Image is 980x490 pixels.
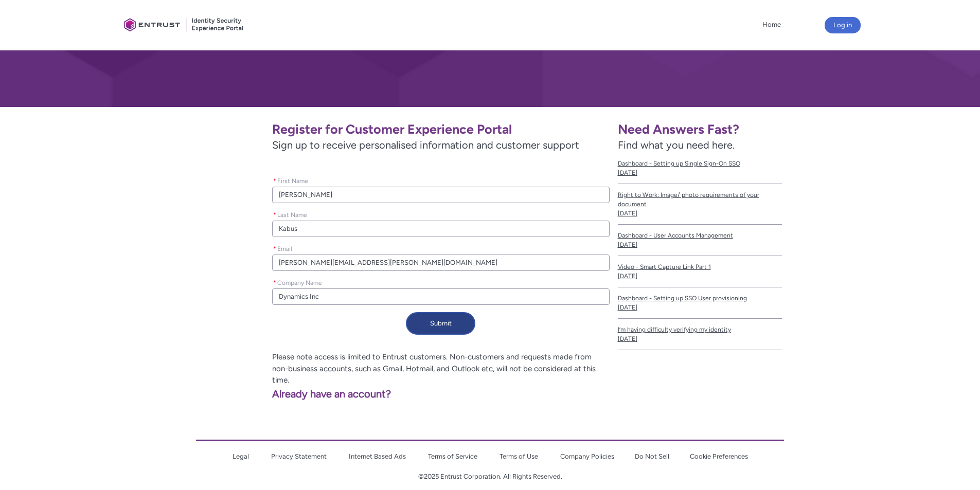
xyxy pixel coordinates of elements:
a: Company Policies [560,452,614,460]
span: Dashboard - Setting up SSO User provisioning [618,294,782,303]
span: Right to Work: Image/ photo requirements of your document [618,190,782,209]
label: Last Name [272,208,311,220]
abbr: required [273,279,276,286]
span: I’m having difficulty verifying my identity [618,325,782,334]
a: Do Not Sell [635,452,669,460]
span: Dashboard - User Accounts Management [618,231,782,240]
label: Company Name [272,276,326,287]
a: Dashboard - Setting up SSO User provisioning[DATE] [618,287,782,319]
abbr: required [273,177,276,185]
button: Submit [406,312,475,335]
a: Dashboard - Setting up Single Sign-On SSO[DATE] [618,153,782,184]
a: Dashboard - User Accounts Management[DATE] [618,225,782,256]
a: Right to Work: Image/ photo requirements of your document[DATE] [618,184,782,225]
p: Please note access is limited to Entrust customers. Non-customers and requests made from non-busi... [128,351,610,386]
label: First Name [272,174,312,186]
a: Terms of Use [500,452,538,460]
abbr: required [273,211,276,219]
label: Email [272,242,296,253]
button: Log in [825,17,861,33]
lightning-formatted-date-time: [DATE] [618,304,637,311]
span: Sign up to receive personalised information and customer support [272,137,609,153]
span: Find what you need here. [618,139,735,151]
lightning-formatted-date-time: [DATE] [618,273,637,280]
span: Dashboard - Setting up Single Sign-On SSO [618,159,782,168]
span: Video - Smart Capture Link Part 1 [618,262,782,271]
lightning-formatted-date-time: [DATE] [618,335,637,342]
abbr: required [273,245,276,252]
a: I’m having difficulty verifying my identity[DATE] [618,319,782,350]
a: Home [760,17,783,32]
a: Privacy Statement [271,452,327,460]
p: ©2025 Entrust Corporation. All Rights Reserved. [196,471,784,482]
a: Already have an account? [128,388,391,400]
a: Video - Smart Capture Link Part 1[DATE] [618,256,782,287]
a: Internet Based Ads [349,452,406,460]
a: Legal [233,452,249,460]
h1: Need Answers Fast? [618,121,782,137]
lightning-formatted-date-time: [DATE] [618,169,637,176]
iframe: Qualified Messenger [797,252,980,490]
a: Terms of Service [428,452,477,460]
a: Cookie Preferences [690,452,748,460]
h1: Register for Customer Experience Portal [272,121,609,137]
lightning-formatted-date-time: [DATE] [618,241,637,248]
lightning-formatted-date-time: [DATE] [618,210,637,217]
